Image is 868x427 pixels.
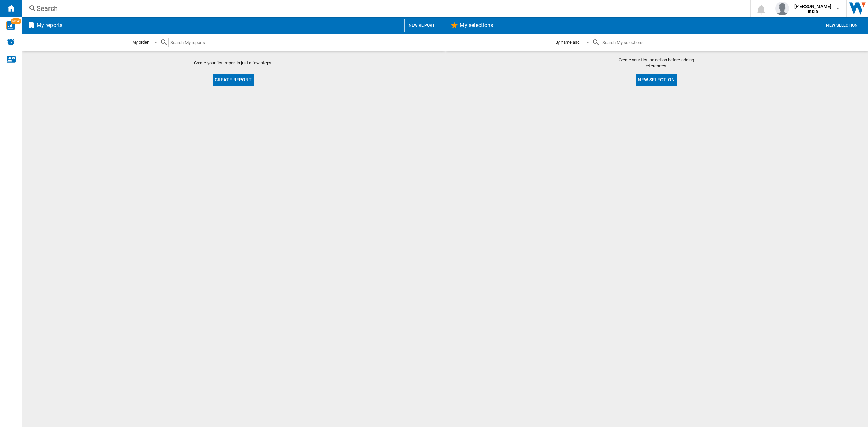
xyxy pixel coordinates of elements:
div: By name asc. [555,40,581,45]
button: Create report [213,74,254,86]
div: Search [37,4,732,13]
input: Search My reports [168,38,335,47]
button: New selection [822,19,862,32]
span: [PERSON_NAME] [794,3,831,10]
span: Create your first report in just a few steps. [194,60,273,66]
h2: My reports [35,19,64,32]
img: wise-card.svg [6,21,15,30]
span: Create your first selection before adding references. [609,57,704,69]
h2: My selections [458,19,494,32]
img: profile.jpg [775,2,789,15]
input: Search My selections [600,38,758,47]
span: NEW [11,18,21,24]
button: New selection [636,74,677,86]
img: alerts-logo.svg [7,38,15,46]
button: New report [404,19,439,32]
b: IE DID [808,9,818,14]
div: My order [132,40,149,45]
